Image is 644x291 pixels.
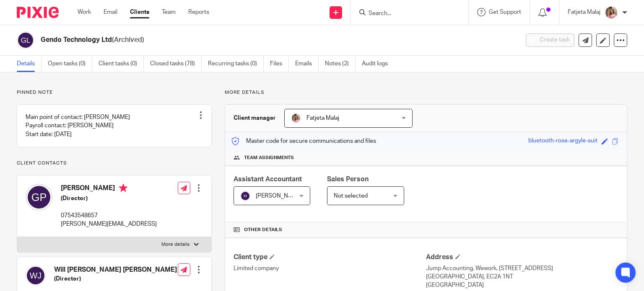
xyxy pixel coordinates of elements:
[426,281,618,289] p: [GEOGRAPHIC_DATA]
[426,253,618,262] h4: Address
[528,136,597,146] div: bluetooth-rose-argyle-suit
[161,241,190,248] p: More details
[234,114,276,122] h3: Client manager
[54,265,177,274] h4: Will [PERSON_NAME] [PERSON_NAME]
[78,8,91,16] a: Work
[17,31,34,49] img: svg%3E
[99,56,144,72] a: Client tasks (0)
[112,36,144,43] span: (Archived)
[41,36,419,44] h2: Gendo Technology Ltd
[270,56,289,72] a: Files
[162,8,176,16] a: Team
[61,211,157,220] p: 07543548657
[188,8,209,16] a: Reports
[256,193,302,199] span: [PERSON_NAME]
[61,194,157,203] h5: (Director)
[61,220,157,228] p: [PERSON_NAME][EMAIL_ADDRESS]
[426,264,618,273] p: Jump Accounting, Wework, [STREET_ADDRESS]
[231,137,376,145] p: Master code for secure communications and files
[234,264,426,273] p: Limited company
[605,6,618,19] img: MicrosoftTeams-image%20(5).png
[295,56,319,72] a: Emails
[306,115,339,121] span: Fatjeta Malaj
[325,56,356,72] a: Notes (2)
[26,265,46,286] img: svg%3E
[244,155,294,161] span: Team assignments
[17,160,212,167] p: Client contacts
[234,176,302,183] span: Assistant Accountant
[489,9,521,15] span: Get Support
[208,56,264,72] a: Recurring tasks (0)
[362,56,394,72] a: Audit logs
[234,253,426,262] h4: Client type
[526,33,574,47] button: Create task
[119,184,127,192] i: Primary
[48,56,92,72] a: Open tasks (0)
[104,8,117,16] a: Email
[291,113,301,123] img: MicrosoftTeams-image%20(5).png
[240,191,250,201] img: svg%3E
[244,227,282,233] span: Other details
[17,89,212,96] p: Pinned note
[17,7,59,18] img: Pixie
[568,8,600,16] p: Fatjeta Malaj
[61,184,157,194] h4: [PERSON_NAME]
[327,176,369,183] span: Sales Person
[426,273,618,281] p: [GEOGRAPHIC_DATA], EC2A 1NT
[26,184,52,211] img: svg%3E
[54,275,177,283] h5: (Director)
[334,193,368,199] span: Not selected
[17,56,42,72] a: Details
[130,8,149,16] a: Clients
[225,89,627,96] p: More details
[150,56,202,72] a: Closed tasks (78)
[368,10,443,18] input: Search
